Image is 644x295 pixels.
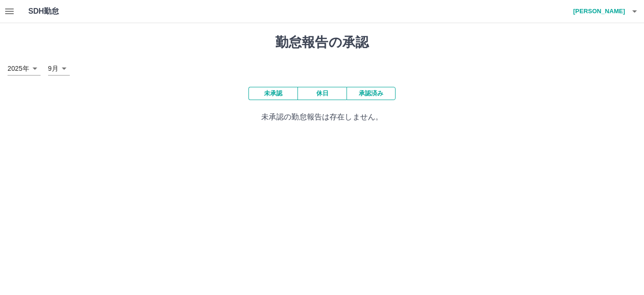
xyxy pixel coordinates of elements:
div: 2025年 [8,62,41,76]
button: 承認済み [347,87,396,100]
button: 休日 [297,87,347,100]
h1: 勤怠報告の承認 [8,34,636,51]
button: 未承認 [248,87,297,100]
p: 未承認の勤怠報告は存在しません。 [8,111,636,123]
div: 9月 [48,62,70,76]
